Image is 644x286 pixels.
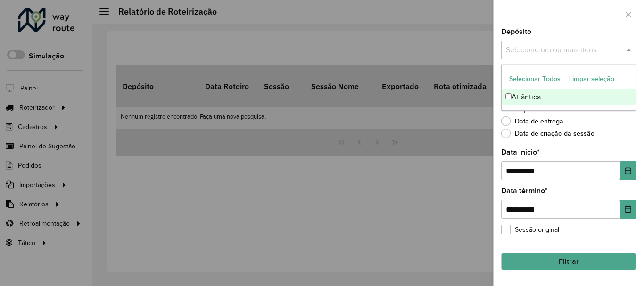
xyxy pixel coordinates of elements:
div: Atlântica [502,89,636,105]
label: Data de entrega [501,116,563,126]
ng-dropdown-panel: Options list [501,64,636,111]
label: Sessão original [501,225,559,235]
button: Filtrar [501,253,636,270]
label: Data término [501,185,548,196]
label: Depósito [501,26,531,37]
button: Choose Date [620,161,636,180]
button: Choose Date [620,200,636,219]
button: Selecionar Todos [505,72,565,86]
label: Data de criação da sessão [501,129,594,138]
label: Data início [501,147,540,158]
button: Limpar seleção [565,72,619,86]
